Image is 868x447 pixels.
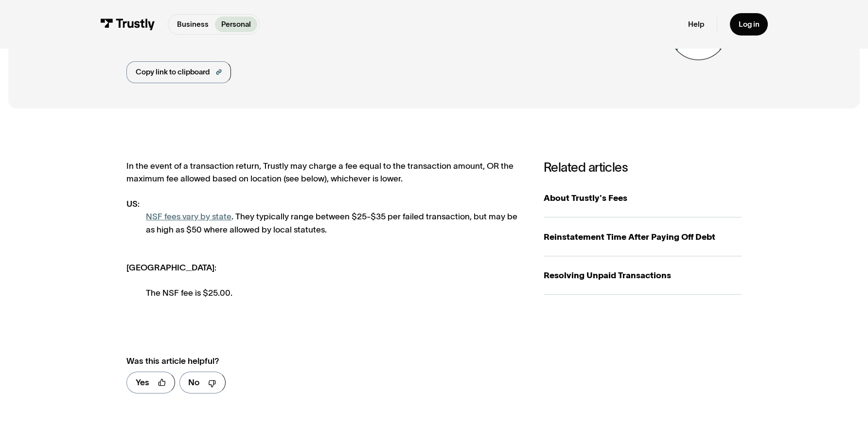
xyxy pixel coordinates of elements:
[146,210,522,235] div: . They typically range between $25-$35 per failed transaction, but may be as high as $50 where al...
[544,192,742,204] div: About Trustly's Fees
[126,372,175,394] a: Yes
[221,19,251,30] p: Personal
[100,18,155,30] img: Trustly Logo
[215,17,257,32] a: Personal
[146,212,231,221] a: NSF fees vary by state
[544,231,742,243] div: Reinstatement Time After Paying Off Debt
[688,19,704,29] a: Help
[126,263,214,272] strong: [GEOGRAPHIC_DATA]
[730,13,768,36] a: Log in
[179,372,226,394] a: No
[126,160,522,300] div: In the event of a transaction return, Trustly may charge a fee equal to the transaction amount, O...
[171,17,215,32] a: Business
[188,376,199,389] div: No
[126,355,499,367] div: Was this article helpful?
[136,376,149,389] div: Yes
[126,61,230,83] a: Copy link to clipboard
[739,19,760,29] div: Log in
[544,269,742,282] div: Resolving Unpaid Transactions
[177,19,209,30] p: Business
[544,179,742,217] a: About Trustly's Fees
[544,256,742,295] a: Resolving Unpaid Transactions
[126,199,138,208] strong: US
[544,160,742,175] h3: Related articles
[544,217,742,256] a: Reinstatement Time After Paying Off Debt
[146,286,522,299] div: The NSF fee is $25.00.
[136,67,210,78] div: Copy link to clipboard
